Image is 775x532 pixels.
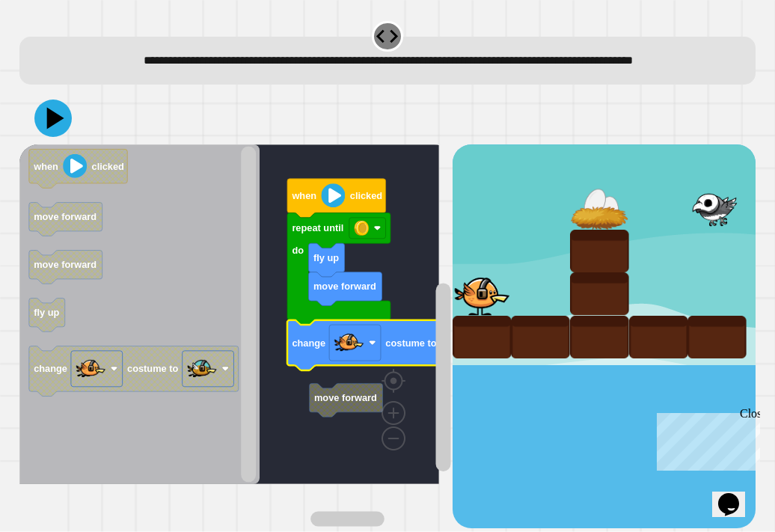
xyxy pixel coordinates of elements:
[33,161,58,172] text: when
[34,364,67,375] text: change
[314,392,377,403] text: move forward
[34,259,97,270] text: move forward
[34,211,97,222] text: move forward
[6,6,103,95] div: Chat with us now!Close
[19,144,453,528] div: Blockly Workspace
[34,307,59,318] text: fly up
[291,190,316,201] text: when
[313,252,339,263] text: fly up
[385,337,436,349] text: costume to
[350,190,382,201] text: clicked
[651,407,760,471] iframe: chat widget
[712,472,760,517] iframe: chat widget
[313,281,376,292] text: move forward
[127,364,178,375] text: costume to
[292,337,325,349] text: change
[292,245,304,256] text: do
[91,161,123,172] text: clicked
[292,222,343,233] text: repeat until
